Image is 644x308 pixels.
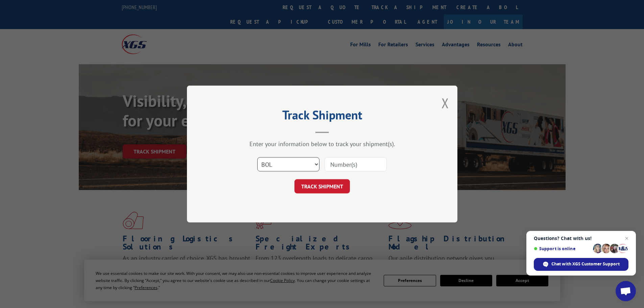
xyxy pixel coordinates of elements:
[616,281,636,301] div: Open chat
[534,236,628,241] span: Questions? Chat with us!
[221,140,424,148] div: Enter your information below to track your shipment(s).
[534,258,628,271] div: Chat with XGS Customer Support
[551,261,620,267] span: Chat with XGS Customer Support
[442,94,449,112] button: Close modal
[534,246,591,251] span: Support is online
[623,234,631,242] span: Close chat
[221,110,424,123] h2: Track Shipment
[294,179,350,193] button: TRACK SHIPMENT
[325,157,387,171] input: Number(s)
